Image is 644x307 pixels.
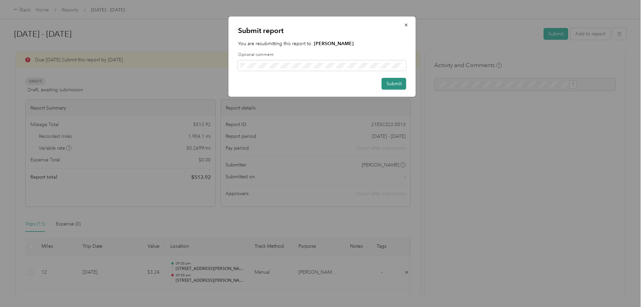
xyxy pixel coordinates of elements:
[606,269,644,307] iframe: Everlance-gr Chat Button Frame
[238,52,406,58] label: Optional comment
[314,41,354,47] strong: [PERSON_NAME]
[238,40,406,47] p: You are resubmitting this report to:
[382,78,406,90] button: Submit
[238,26,406,35] p: Submit report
